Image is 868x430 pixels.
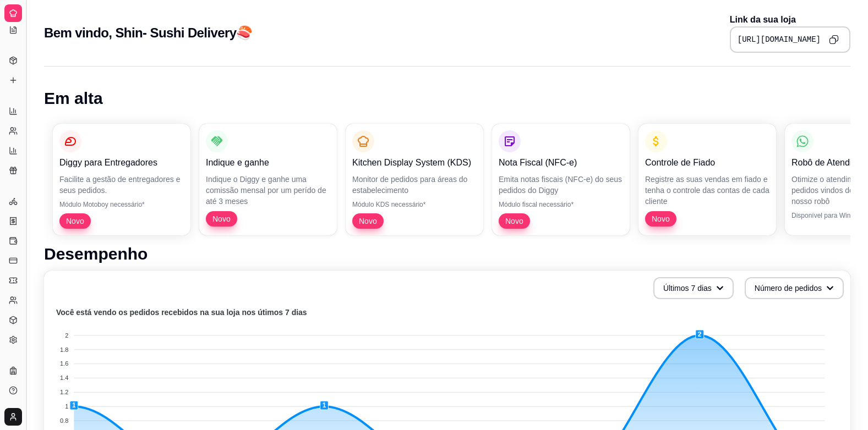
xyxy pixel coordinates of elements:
[60,346,68,353] tspan: 1.8
[352,174,477,196] p: Monitor de pedidos para áreas do estabelecimento
[62,216,89,227] span: Novo
[645,156,769,169] p: Controle de Fiado
[44,244,850,264] h1: Desempenho
[53,124,190,235] button: Diggy para EntregadoresFacilite a gestão de entregadores e seus pedidos.Módulo Motoboy necessário...
[60,417,68,424] tspan: 0.8
[44,89,850,108] h1: Em alta
[647,213,674,224] span: Novo
[59,200,184,209] p: Módulo Motoboy necessário*
[653,277,734,299] button: Últimos 7 dias
[199,124,337,235] button: Indique e ganheIndique o Diggy e ganhe uma comissão mensal por um perído de até 3 mesesNovo
[208,213,235,224] span: Novo
[499,200,623,209] p: Módulo fiscal necessário*
[352,156,477,169] p: Kitchen Display System (KDS)
[60,374,68,381] tspan: 1.4
[60,360,68,367] tspan: 1.6
[745,277,844,299] button: Número de pedidos
[730,13,850,26] p: Link da sua loja
[56,308,307,317] text: Você está vendo os pedidos recebidos na sua loja nos útimos 7 dias
[645,174,769,207] p: Registre as suas vendas em fiado e tenha o controle das contas de cada cliente
[825,31,843,48] button: Copy to clipboard
[346,124,483,235] button: Kitchen Display System (KDS)Monitor de pedidos para áreas do estabelecimentoMódulo KDS necessário...
[59,156,184,169] p: Diggy para Entregadores
[60,389,68,395] tspan: 1.2
[499,174,623,196] p: Emita notas fiscais (NFC-e) do seus pedidos do Diggy
[638,124,776,235] button: Controle de FiadoRegistre as suas vendas em fiado e tenha o controle das contas de cada clienteNovo
[44,24,253,42] h2: Bem vindo, Shin- Sushi Delivery🍣
[206,174,330,207] p: Indique o Diggy e ganhe uma comissão mensal por um perído de até 3 meses
[59,174,184,196] p: Facilite a gestão de entregadores e seus pedidos.
[492,124,630,235] button: Nota Fiscal (NFC-e)Emita notas fiscais (NFC-e) do seus pedidos do DiggyMódulo fiscal necessário*Novo
[65,332,68,339] tspan: 2
[206,156,330,169] p: Indique e ganhe
[65,403,68,410] tspan: 1
[501,216,528,227] span: Novo
[738,34,821,45] pre: [URL][DOMAIN_NAME]
[499,156,623,169] p: Nota Fiscal (NFC-e)
[352,200,477,209] p: Módulo KDS necessário*
[354,216,381,227] span: Novo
